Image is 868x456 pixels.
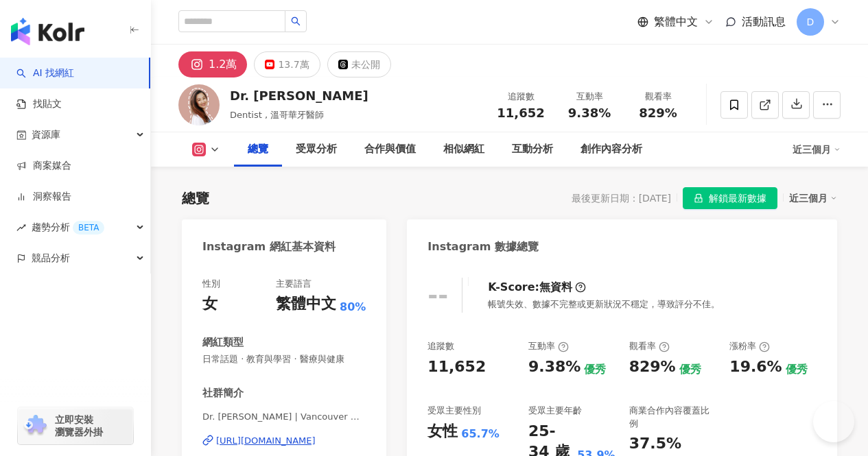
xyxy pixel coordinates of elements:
div: Instagram 網紅基本資料 [202,239,336,254]
div: 互動率 [528,340,569,352]
a: 商案媒合 [16,159,71,173]
div: 19.6% [729,357,782,378]
a: 洞察報告 [16,190,71,204]
div: 9.38% [528,357,580,378]
div: 主要語言 [276,278,312,290]
a: searchAI 找網紅 [16,67,74,80]
div: BETA [73,221,104,235]
a: chrome extension立即安裝 瀏覽器外掛 [18,407,133,444]
a: [URL][DOMAIN_NAME] [202,435,366,447]
div: 受眾主要年齡 [528,405,582,417]
div: 帳號失效、數據不完整或更新狀況不穩定，導致評分不佳。 [488,298,720,311]
button: 解鎖最新數據 [683,187,777,209]
div: 1.2萬 [209,55,237,74]
span: Dentist , 溫哥華牙醫師 [230,110,324,120]
span: Dr. [PERSON_NAME] | Vancouver Dentist |溫哥華牙醫 | cheerswithteresa [202,411,366,423]
div: 優秀 [584,362,606,377]
div: 優秀 [786,362,808,377]
img: chrome extension [22,415,49,437]
div: 女 [202,293,218,315]
div: Instagram 數據總覽 [427,239,539,254]
button: 13.7萬 [254,51,320,77]
span: 解鎖最新數據 [709,188,766,210]
div: 繁體中文 [276,293,336,315]
div: Dr. [PERSON_NAME] [230,87,368,104]
div: 互動率 [563,90,615,104]
div: 829% [629,357,676,378]
div: 近三個月 [789,189,837,207]
div: 相似網紅 [443,141,484,158]
div: 37.5% [629,433,681,455]
div: 觀看率 [632,90,684,104]
div: 漲粉率 [729,340,770,352]
div: 受眾分析 [296,141,337,158]
div: 互動分析 [512,141,553,158]
span: D [807,14,814,29]
div: 合作與價值 [364,141,416,158]
div: 11,652 [427,357,486,378]
span: 829% [639,106,677,120]
div: 性別 [202,278,220,290]
span: lock [694,193,703,203]
div: [URL][DOMAIN_NAME] [216,435,316,447]
span: 繁體中文 [654,14,698,29]
div: 65.7% [461,427,500,442]
div: 優秀 [679,362,701,377]
div: 追蹤數 [495,90,547,104]
div: 女性 [427,421,458,442]
div: 最後更新日期：[DATE] [572,193,671,204]
div: -- [427,281,448,309]
span: 趨勢分析 [32,212,104,243]
span: 立即安裝 瀏覽器外掛 [55,413,103,438]
div: 社群簡介 [202,386,244,400]
div: 創作內容分析 [580,141,642,158]
div: 總覽 [248,141,268,158]
div: 觀看率 [629,340,670,352]
a: 找貼文 [16,97,62,111]
span: 活動訊息 [742,15,786,28]
div: 受眾主要性別 [427,405,481,417]
span: 資源庫 [32,119,60,150]
div: K-Score : [488,280,586,295]
iframe: Help Scout Beacon - Open [813,401,854,442]
span: 競品分析 [32,243,70,274]
span: 80% [340,300,366,315]
button: 未公開 [327,51,391,77]
div: 商業合作內容覆蓋比例 [629,405,716,429]
span: 9.38% [568,106,611,120]
button: 1.2萬 [178,51,247,77]
div: 無資料 [539,280,572,295]
div: 總覽 [182,189,209,208]
div: 網紅類型 [202,335,244,350]
div: 13.7萬 [278,55,309,74]
span: 11,652 [497,106,544,120]
span: search [291,16,301,26]
div: 近三個月 [793,139,841,160]
img: KOL Avatar [178,84,220,125]
span: 日常話題 · 教育與學習 · 醫療與健康 [202,353,366,365]
img: logo [11,18,84,45]
div: 追蹤數 [427,340,454,352]
div: 未公開 [351,55,380,74]
span: rise [16,223,26,232]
